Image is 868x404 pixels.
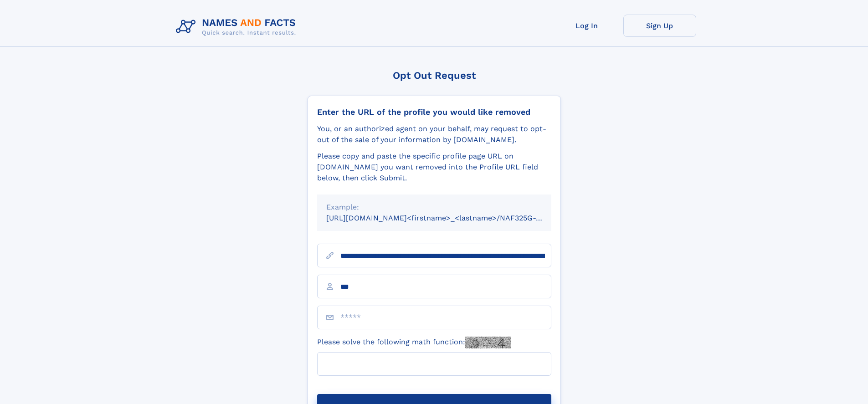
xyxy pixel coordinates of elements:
[317,123,551,145] div: You, or an authorized agent on your behalf, may request to opt-out of the sale of your informatio...
[326,202,542,213] div: Example:
[317,151,551,184] div: Please copy and paste the specific profile page URL on [DOMAIN_NAME] you want removed into the Pr...
[623,15,696,37] a: Sign Up
[326,214,569,222] small: [URL][DOMAIN_NAME]<firstname>_<lastname>/NAF325G-xxxxxxxx
[308,70,561,81] div: Opt Out Request
[317,107,551,117] div: Enter the URL of the profile you would like removed
[317,337,511,348] label: Please solve the following math function:
[172,15,303,39] img: Logo Names and Facts
[550,15,623,37] a: Log In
